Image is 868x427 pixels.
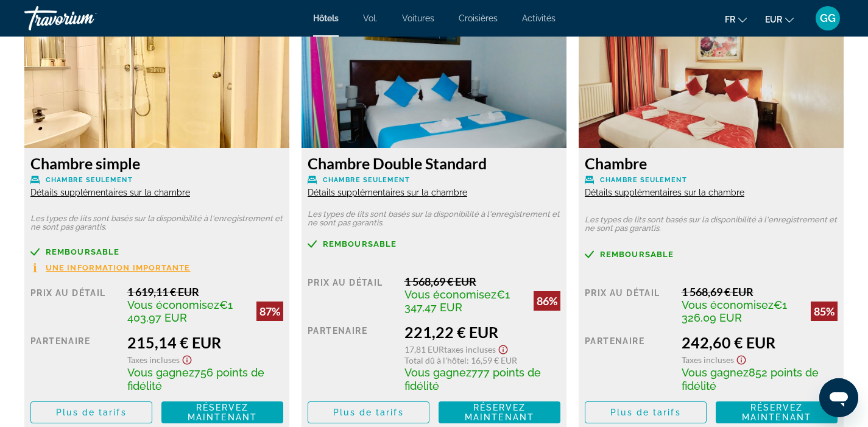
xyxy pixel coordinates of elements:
font: 85% [814,305,834,318]
font: Détails supplémentaires sur la chambre [585,188,744,197]
font: Les types de lits sont basés sur la disponibilité à l'enregistrement et ne sont pas garantis. [585,215,837,233]
font: Vous économisez [404,288,496,301]
font: Chambre seulement [323,176,410,184]
font: Partenaire [585,336,644,346]
font: 1 568,69 € EUR [404,275,476,288]
font: Remboursable [323,239,397,249]
font: Les types de lits sont basés sur la disponibilité à l'enregistrement et ne sont pas garantis. [30,214,283,231]
font: Taxes incluses [682,355,734,365]
button: Réservez maintenant [439,401,560,423]
button: Changer de devise [765,10,794,28]
button: Plus de tarifs [308,401,429,423]
a: Remboursable [585,250,838,259]
font: Réservez maintenant [465,403,534,422]
font: €1 347,47 EUR [404,288,510,314]
font: 86% [537,294,557,308]
button: Afficher l'avis de non-responsabilité concernant les taxes et les frais [496,341,510,355]
font: 756 points de fidélité [127,366,264,392]
a: Voitures [402,13,434,23]
font: Remboursable [600,250,674,259]
font: Chambre seulement [600,176,687,184]
font: Chambre Double Standard [308,154,487,172]
font: Plus de tarifs [56,408,126,417]
font: fr [725,15,735,24]
a: Activités [522,13,556,23]
font: Réservez maintenant [742,403,811,422]
a: Croisières [459,13,498,23]
button: Plus de tarifs [585,401,707,423]
font: Vous économisez [682,298,774,311]
font: : 16,59 € EUR [467,355,517,365]
font: €1 326,09 EUR [682,298,787,324]
font: €1 403,97 EUR [127,298,233,324]
font: Prix ​​au détail [30,288,106,298]
font: Vous gagnez [404,366,471,379]
font: Chambre seulement [46,176,133,184]
font: Taxes incluses [127,355,180,365]
a: Remboursable [308,239,560,249]
font: Vous gagnez [127,366,194,379]
a: Hôtels [313,13,339,23]
button: Afficher l'avis de non-responsabilité concernant les taxes et les frais [180,351,194,365]
font: Prix ​​au détail [585,288,660,298]
button: Une information importante [30,263,191,273]
font: Une information importante [46,263,191,272]
font: Total dû à l'hôtel [404,355,467,365]
a: Vol. [363,13,378,23]
button: Changer de langue [725,10,747,28]
a: Remboursable [30,247,283,256]
a: Travorium [24,2,146,34]
font: 215,14 € EUR [127,333,221,351]
font: Vous économisez [127,298,219,311]
font: Détails supplémentaires sur la chambre [30,188,190,197]
font: 1 568,69 € EUR [682,285,753,298]
font: Prix ​​au détail [308,278,383,288]
button: Réservez maintenant [161,401,283,423]
font: Remboursable [46,247,119,256]
font: Réservez maintenant [188,403,257,422]
font: 87% [259,305,280,318]
button: Afficher l'avis de non-responsabilité concernant les taxes et les frais [734,351,749,365]
font: Partenaire [30,336,90,346]
iframe: Bouton de lancement de la fenêtre de messagerie [819,378,858,417]
font: Détails supplémentaires sur la chambre [308,188,467,197]
font: Les types de lits sont basés sur la disponibilité à l'enregistrement et ne sont pas garantis. [308,210,560,227]
font: Vous gagnez [682,366,749,379]
font: Chambre [585,154,647,172]
font: Taxes incluses [444,344,496,355]
font: Chambre simple [30,154,140,172]
font: Partenaire [308,326,367,336]
button: Réservez maintenant [716,401,838,423]
font: Plus de tarifs [610,408,680,417]
font: EUR [765,15,782,24]
button: Plus de tarifs [30,401,152,423]
font: 1 619,11 € EUR [127,285,199,298]
font: 17,81 EUR [404,344,444,355]
font: Plus de tarifs [333,408,403,417]
button: Menu utilisateur [812,5,844,31]
font: 777 points de fidélité [404,366,541,392]
font: 852 points de fidélité [682,366,819,392]
font: GG [820,12,836,24]
font: 242,60 € EUR [682,333,775,351]
font: 221,22 € EUR [404,323,498,341]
